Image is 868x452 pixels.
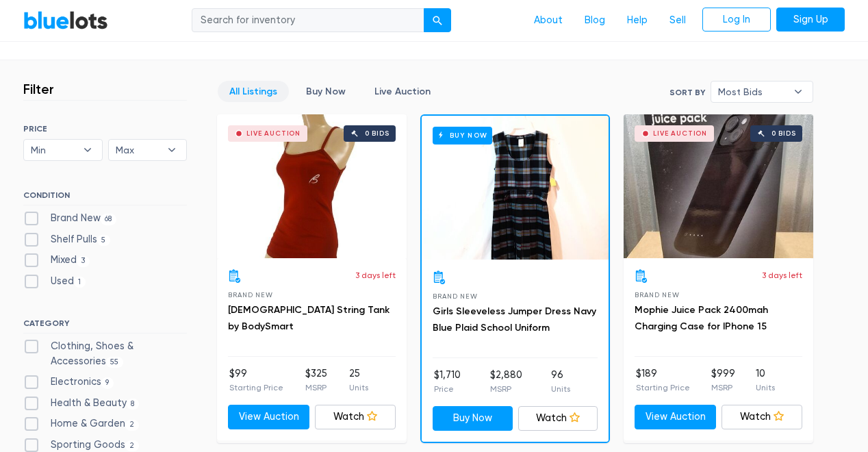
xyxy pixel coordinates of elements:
a: Log In [702,8,771,32]
p: Price [434,383,461,395]
label: Home & Garden [23,416,139,431]
label: Electronics [23,375,114,390]
li: $99 [229,366,283,394]
p: MSRP [305,381,327,394]
a: Buy Now [422,116,609,260]
label: Shelf Pulls [23,232,110,247]
p: 3 days left [355,269,396,281]
div: 0 bids [771,130,796,137]
a: Sell [659,8,697,34]
a: Watch [518,406,598,431]
label: Clothing, Shoes & Accessories [23,339,187,368]
a: Blog [574,8,616,34]
p: Units [551,383,570,395]
li: $999 [711,366,735,394]
a: Live Auction 0 bids [624,114,813,258]
li: $2,880 [490,368,522,395]
label: Used [23,274,86,289]
a: Watch [315,405,396,429]
a: Girls Sleeveless Jumper Dress Navy Blue Plaid School Uniform [433,305,596,334]
a: All Listings [218,81,289,102]
p: Starting Price [229,381,283,394]
label: Brand New [23,211,116,226]
a: Live Auction [363,81,442,102]
p: MSRP [490,383,522,395]
li: 10 [756,366,775,394]
p: MSRP [711,381,735,394]
h3: Filter [23,81,54,97]
span: 9 [101,377,114,388]
li: $189 [636,366,690,394]
span: Brand New [228,291,272,299]
li: $1,710 [434,368,461,395]
p: 3 days left [762,269,802,281]
h6: CATEGORY [23,318,187,334]
b: ▾ [157,140,186,160]
span: 68 [101,214,116,225]
label: Mixed [23,253,90,268]
span: 8 [127,399,139,410]
span: Brand New [635,291,679,299]
span: 2 [125,420,139,431]
span: 55 [106,357,123,368]
a: Help [616,8,659,34]
p: Starting Price [636,381,690,394]
input: Search for inventory [192,8,424,33]
a: [DEMOGRAPHIC_DATA] String Tank by BodySmart [228,304,390,332]
span: 3 [77,256,90,267]
span: 5 [97,235,110,246]
h6: PRICE [23,124,187,134]
a: Buy Now [433,406,513,431]
div: Live Auction [653,130,707,137]
label: Health & Beauty [23,396,139,411]
a: View Auction [635,405,716,429]
a: Buy Now [294,81,357,102]
a: Live Auction 0 bids [217,114,407,258]
a: Sign Up [776,8,845,32]
h6: CONDITION [23,190,187,205]
a: About [523,8,574,34]
b: ▾ [73,140,102,160]
a: Watch [722,405,803,429]
a: BlueLots [23,10,108,30]
div: Live Auction [246,130,301,137]
b: ▾ [784,81,813,102]
li: 96 [551,368,570,395]
li: 25 [349,366,368,394]
label: Sort By [669,86,705,99]
span: Min [31,140,76,160]
a: Mophie Juice Pack 2400mah Charging Case for IPhone 15 [635,304,768,332]
span: Max [116,140,161,160]
li: $325 [305,366,327,394]
span: 2 [125,440,139,451]
h6: Buy Now [433,127,492,144]
div: 0 bids [365,130,390,137]
span: 1 [74,277,86,288]
span: Most Bids [718,81,787,102]
p: Units [349,381,368,394]
p: Units [756,381,775,394]
span: Brand New [433,292,477,300]
a: View Auction [228,405,309,429]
